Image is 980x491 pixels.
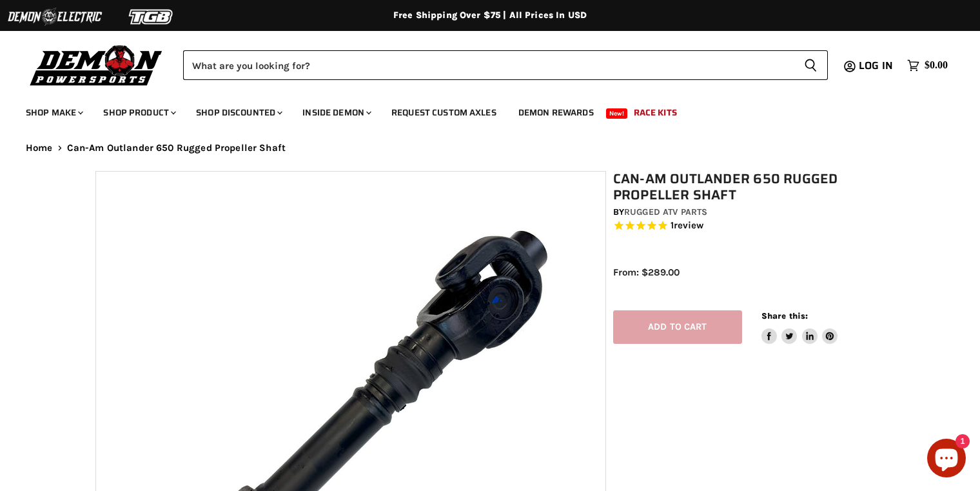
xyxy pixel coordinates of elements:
input: Search [183,50,794,80]
span: New! [606,108,628,119]
span: review [674,220,704,232]
span: $0.00 [925,59,948,72]
span: Can-Am Outlander 650 Rugged Propeller Shaft [67,143,286,154]
a: Request Custom Axles [382,99,506,126]
inbox-online-store-chat: Shopify online store chat [923,439,970,481]
button: Search [794,50,828,80]
ul: Main menu [16,94,945,126]
h1: Can-Am Outlander 650 Rugged Propeller Shaft [613,171,892,203]
img: Demon Electric Logo 2 [6,5,103,29]
aside: Share this: [761,310,838,345]
img: Demon Powersports [26,42,167,88]
span: 1 reviews [671,220,704,232]
a: Shop Discounted [186,99,290,126]
div: by [613,205,892,219]
span: Rated 5.0 out of 5 stars 1 reviews [613,219,892,233]
span: Log in [859,57,893,74]
a: Home [26,143,53,154]
img: TGB Logo 2 [103,5,200,29]
a: Inside Demon [293,99,379,126]
form: Product [183,50,828,80]
a: Shop Make [16,99,91,126]
a: Rugged ATV Parts [624,206,707,217]
a: Demon Rewards [509,99,603,126]
span: From: $289.00 [613,266,680,278]
span: Share this: [761,311,808,321]
a: Race Kits [624,99,687,126]
a: Shop Product [93,99,184,126]
a: Log in [853,60,901,72]
a: $0.00 [901,56,954,75]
